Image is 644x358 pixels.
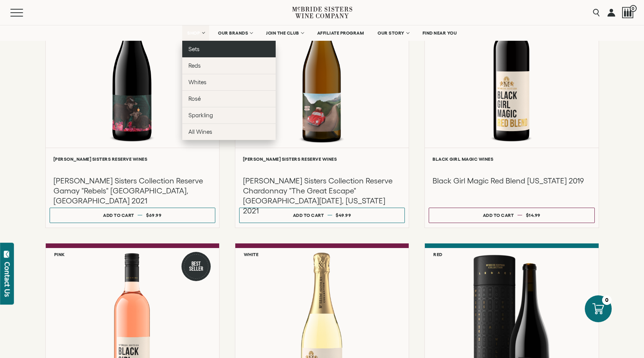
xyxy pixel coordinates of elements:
h6: Red [433,252,443,257]
a: Rosé [182,90,276,107]
span: Rosé [188,95,201,102]
span: Reds [188,62,201,69]
button: Add to cart $49.99 [239,208,405,223]
a: FIND NEAR YOU [418,25,462,41]
span: 0 [630,5,637,12]
a: Sparkling [182,107,276,123]
a: OUR STORY [373,25,414,41]
button: Add to cart $14.99 [429,208,594,223]
span: All Wines [188,128,212,135]
span: $69.99 [146,213,161,218]
span: JOIN THE CLUB [266,30,299,36]
span: $49.99 [336,213,351,218]
span: Sparkling [188,112,213,118]
h6: Pink [54,252,65,257]
a: Reds [182,57,276,74]
span: OUR STORY [378,30,404,36]
div: Add to cart [103,210,134,221]
h6: Black Girl Magic Wines [433,157,591,162]
h6: White [244,252,259,257]
button: Mobile Menu Trigger [10,9,38,17]
a: OUR BRANDS [213,25,257,41]
span: SHOP [187,30,200,36]
a: SHOP [182,25,209,41]
span: Whites [188,79,206,85]
a: JOIN THE CLUB [261,25,308,41]
span: AFFILIATE PROGRAM [317,30,364,36]
span: OUR BRANDS [218,30,248,36]
a: Sets [182,41,276,57]
div: Add to cart [293,210,324,221]
h6: [PERSON_NAME] Sisters Reserve Wines [53,157,211,162]
span: Sets [188,46,200,52]
a: Whites [182,74,276,90]
h3: [PERSON_NAME] Sisters Collection Reserve Chardonnay "The Great Escape" [GEOGRAPHIC_DATA][DATE], [... [243,176,401,216]
div: 0 [602,295,612,305]
div: Contact Us [3,262,11,297]
div: Add to cart [483,210,514,221]
h3: [PERSON_NAME] Sisters Collection Reserve Gamay "Rebels" [GEOGRAPHIC_DATA], [GEOGRAPHIC_DATA] 2021 [53,176,211,206]
h6: [PERSON_NAME] Sisters Reserve Wines [243,157,401,162]
span: $14.99 [526,213,541,218]
h3: Black Girl Magic Red Blend [US_STATE] 2019 [433,176,591,186]
button: Add to cart $69.99 [50,208,215,223]
a: AFFILIATE PROGRAM [312,25,369,41]
span: FIND NEAR YOU [423,30,457,36]
a: All Wines [182,123,276,140]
